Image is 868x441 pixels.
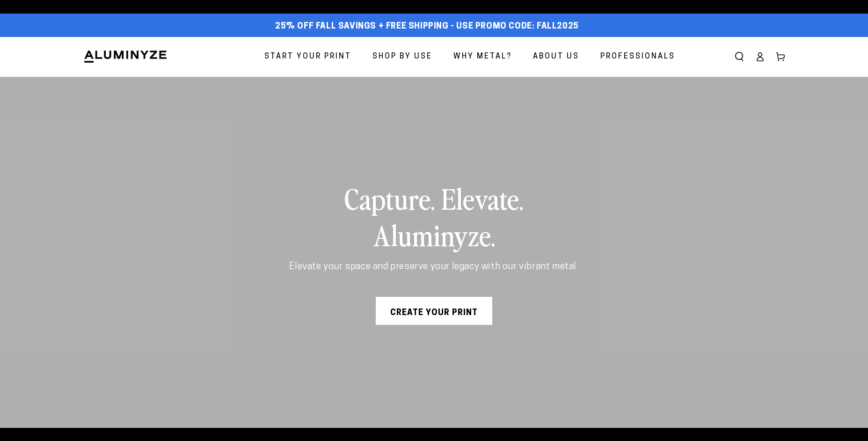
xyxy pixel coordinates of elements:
[83,50,168,64] img: Aluminyze
[453,50,512,64] span: Why Metal?
[729,46,750,67] summary: Search our site
[533,50,579,64] span: About Us
[365,44,439,69] a: Shop By Use
[264,50,351,64] span: Start Your Print
[372,50,432,64] span: Shop By Use
[446,44,519,69] a: Why Metal?
[287,180,582,253] h2: Capture. Elevate. Aluminyze.
[275,22,579,32] span: 25% off FALL Savings + Free Shipping - Use Promo Code: FALL2025
[376,297,492,325] a: Create Your Print
[600,50,675,64] span: Professionals
[593,44,682,69] a: Professionals
[257,44,358,69] a: Start Your Print
[287,260,582,273] p: Elevate your space and preserve your legacy with our vibrant metal.
[526,44,586,69] a: About Us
